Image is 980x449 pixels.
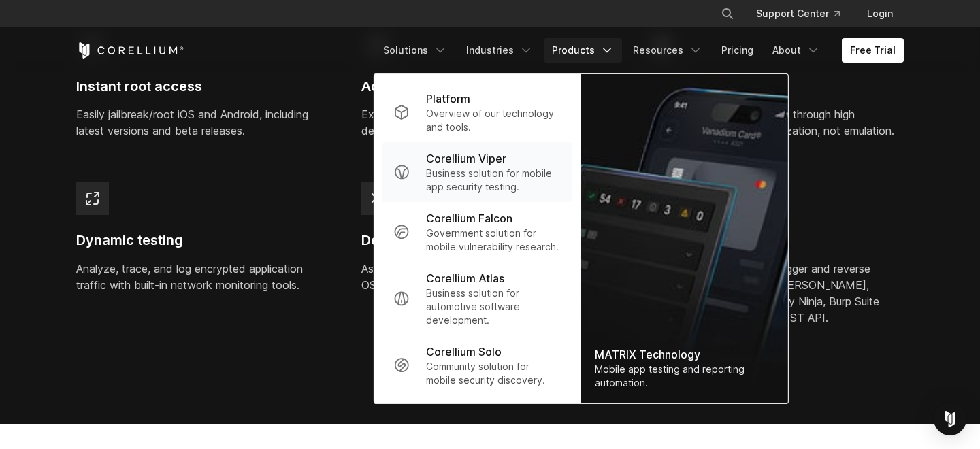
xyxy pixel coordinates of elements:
[625,38,710,63] a: Resources
[581,74,788,403] img: Matrix_WebNav_1x
[426,210,512,227] p: Corellium Falcon
[426,344,502,360] p: Corellium Solo
[595,346,774,363] div: MATRIX Technology
[76,261,334,293] p: Analyze, trace, and log encrypted application traffic with built-in network monitoring tools.
[361,78,619,96] h4: Advanced research
[382,262,572,335] a: Corellium Atlas Business solution for automotive software development.
[426,286,561,327] p: Business solution for automotive software development.
[382,202,572,262] a: Corellium Falcon Government solution for mobile vulnerability research.
[382,335,572,395] a: Corellium Solo Community solution for mobile security discovery.
[361,106,619,139] p: Examine vulnerabilities with powerful debugging, device state, and runtime hooking functionality.
[76,42,184,59] a: Corellium Home
[544,38,622,63] a: Products
[382,82,572,142] a: Platform Overview of our technology and tools.
[458,38,541,63] a: Industries
[704,1,904,26] div: Navigation Menu
[842,38,904,63] a: Free Trial
[76,231,334,250] h4: Dynamic testing
[713,38,762,63] a: Pricing
[934,403,966,435] div: Open Intercom Messenger
[426,107,561,134] p: Overview of our technology and tools.
[76,78,334,96] h4: Instant root access
[764,38,828,63] a: About
[595,363,774,390] div: Mobile app testing and reporting automation.
[382,142,572,202] a: Corellium Viper Business solution for mobile app security testing.
[426,360,561,387] p: Community solution for mobile security discovery.
[856,1,904,26] a: Login
[715,1,740,26] button: Search
[426,227,561,254] p: Government solution for mobile vulnerability research.
[375,38,455,63] a: Solutions
[76,106,334,139] p: Easily jailbreak/root iOS and Android, including latest versions and beta releases.
[745,1,851,26] a: Support Center
[361,261,619,293] p: Assess software at the lowest levels with powerful OS, app, file, system call, and network tooling.
[426,90,470,107] p: Platform
[375,38,904,63] div: Navigation Menu
[581,74,788,403] a: MATRIX Technology Mobile app testing and reporting automation.
[426,150,506,167] p: Corellium Viper
[426,270,504,286] p: Corellium Atlas
[361,231,619,250] h4: Deep introspection
[426,167,561,194] p: Business solution for mobile app security testing.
